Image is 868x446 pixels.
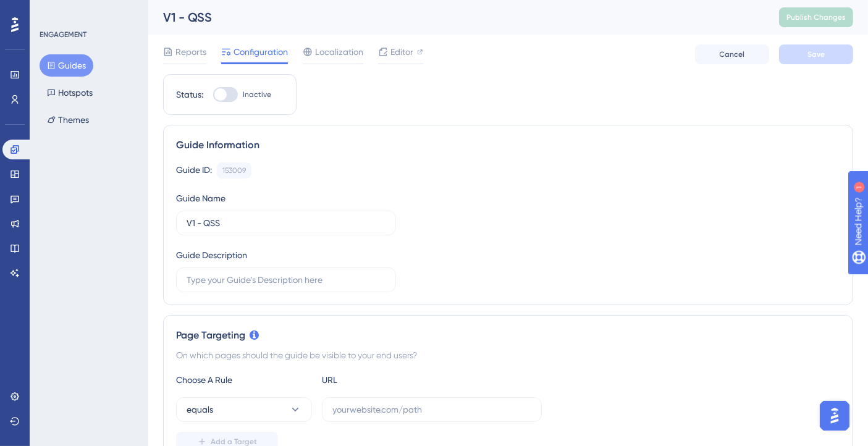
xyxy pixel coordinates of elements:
[187,402,213,417] span: equals
[176,397,312,422] button: equals
[29,3,77,18] span: Need Help?
[243,90,271,99] span: Inactive
[176,348,840,363] div: On which pages should the guide be visible to your end users?
[176,87,203,102] div: Status:
[222,166,246,175] div: 153009
[40,109,96,131] button: Themes
[807,49,825,59] span: Save
[176,191,225,206] div: Guide Name
[176,138,840,153] div: Guide Information
[234,44,288,59] span: Configuration
[176,248,247,263] div: Guide Description
[779,44,853,64] button: Save
[176,162,212,179] div: Guide ID:
[187,216,386,230] input: Type your Guide’s Name here
[187,273,386,287] input: Type your Guide’s Description here
[786,12,846,22] span: Publish Changes
[332,403,531,416] input: yourwebsite.com/path
[816,397,853,434] iframe: UserGuiding AI Assistant Launcher
[86,6,90,16] div: 1
[720,49,745,59] span: Cancel
[315,44,363,59] span: Localization
[175,44,206,59] span: Reports
[40,54,93,77] button: Guides
[176,372,312,387] div: Choose A Rule
[40,82,100,104] button: Hotspots
[322,372,458,387] div: URL
[695,44,769,64] button: Cancel
[40,30,86,40] div: ENGAGEMENT
[779,7,853,27] button: Publish Changes
[163,9,748,26] div: V1 - QSS
[176,328,840,343] div: Page Targeting
[390,44,413,59] span: Editor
